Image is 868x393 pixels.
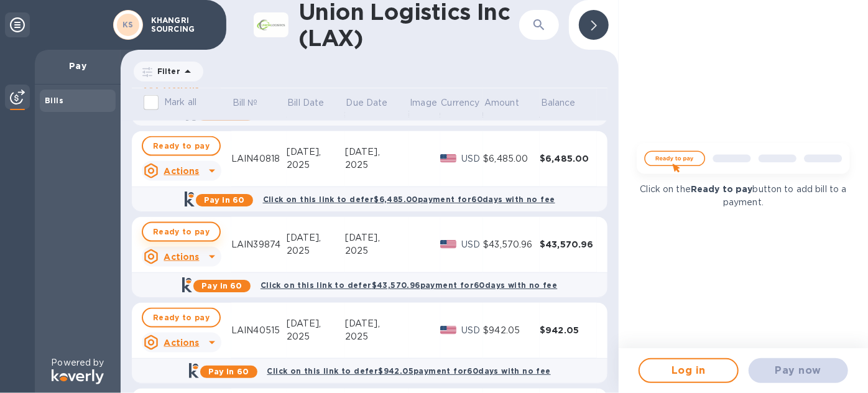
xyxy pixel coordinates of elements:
div: 2025 [287,159,345,172]
button: Log in [639,358,738,383]
p: Filter [152,66,180,76]
p: Due Date [346,96,388,109]
div: [DATE], [287,231,345,244]
b: Ready to pay [691,184,753,194]
button: Ready to pay [142,136,221,156]
div: $43,570.96 [540,238,597,251]
div: 2025 [345,159,409,172]
div: LAIN40818 [231,152,287,165]
p: Click on the button to add bill to a payment. [629,183,857,209]
div: $942.05 [483,324,540,337]
p: Powered by [51,356,104,369]
div: LAIN40515 [231,324,287,337]
p: KHANGRI SOURCING [151,16,213,34]
div: $6,485.00 [540,152,597,165]
b: Pay in 60 [201,281,242,290]
span: Amount [484,96,535,109]
span: Ready to pay [153,310,210,325]
div: 2025 [345,244,409,257]
p: Image [410,96,437,109]
span: Ready to pay [153,224,210,239]
b: KS [122,20,134,29]
u: Actions [164,166,199,176]
div: [DATE], [345,146,409,159]
div: 2025 [287,244,345,257]
p: Mark all [164,96,196,109]
p: Currency [441,96,479,109]
b: Pay in 60 [204,195,244,205]
span: Bill Date [287,96,340,109]
p: Bill Date [287,96,324,109]
b: Click on this link to defer $6,485.00 payment for 60 days with no fee [263,195,555,204]
button: Ready to pay [142,308,221,328]
b: Pay in 60 [208,367,249,376]
img: USD [440,326,457,335]
p: Balance [541,96,576,109]
img: Logo [52,369,104,384]
img: USD [440,240,457,249]
div: [DATE], [345,317,409,330]
div: [DATE], [345,231,409,244]
div: $43,570.96 [483,238,540,251]
p: Pay [45,60,111,72]
span: Bill № [233,96,274,109]
span: Balance [541,96,592,109]
button: Ready to pay [142,222,221,242]
img: USD [440,154,457,163]
span: Due Date [346,96,404,109]
u: Actions [164,252,199,262]
div: LAIN39874 [231,238,287,251]
u: Actions [164,338,199,348]
b: Click on this link to defer $942.05 payment for 60 days with no fee [267,366,551,376]
b: Bills [45,96,63,105]
p: Amount [484,96,519,109]
div: $942.05 [540,324,597,336]
b: Click on this link to defer $43,570.96 payment for 60 days with no fee [261,280,557,290]
div: $6,485.00 [483,152,540,165]
span: Log in [650,363,727,378]
div: 2025 [345,330,409,343]
span: Ready to pay [153,139,210,154]
p: USD [461,238,483,251]
p: USD [461,324,483,337]
div: [DATE], [287,317,345,330]
p: Bill № [233,96,258,109]
div: [DATE], [287,146,345,159]
div: 2025 [287,330,345,343]
p: USD [461,152,483,165]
